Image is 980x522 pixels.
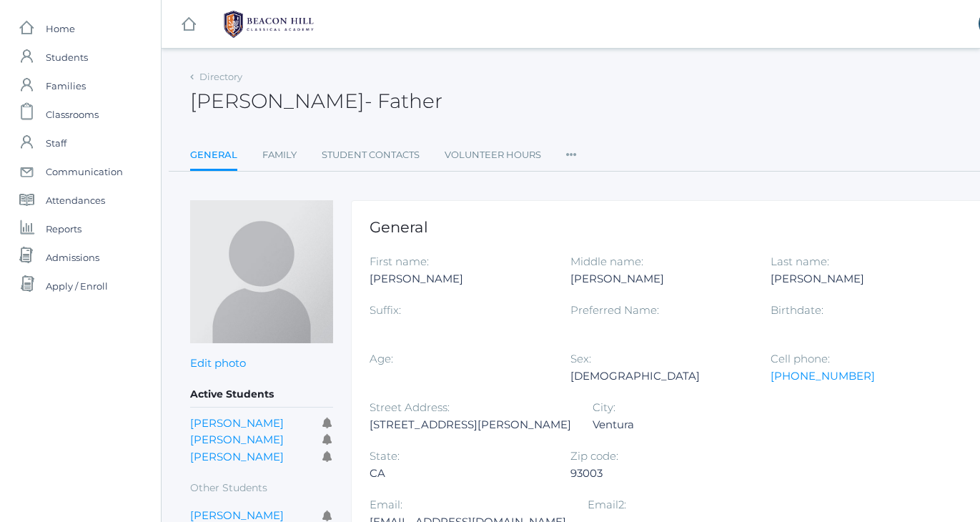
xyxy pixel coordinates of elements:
a: Student Contacts [322,141,420,169]
a: Volunteer Hours [445,141,541,169]
label: First name: [370,255,429,268]
span: Classrooms [46,100,99,129]
div: 93003 [570,465,750,482]
h5: Other Students [190,476,333,500]
div: Ventura [593,416,772,433]
label: Age: [370,352,393,365]
a: [PERSON_NAME] [190,508,284,522]
div: [PERSON_NAME] [771,270,950,287]
label: Zip code: [570,449,618,463]
a: [PERSON_NAME] [190,433,284,446]
h5: Active Students [190,383,333,407]
a: Family [262,141,297,169]
label: Email: [370,498,402,511]
div: [PERSON_NAME] [570,270,750,287]
span: Admissions [46,243,99,272]
div: [STREET_ADDRESS][PERSON_NAME] [370,416,571,433]
div: CA [370,465,549,482]
i: Receives communications for this student [322,418,333,428]
img: Todd Carey [190,200,333,343]
label: Preferred Name: [570,303,659,317]
label: Street Address: [370,400,450,414]
label: City: [593,400,615,414]
label: Cell phone: [771,352,830,365]
h2: [PERSON_NAME] [190,90,442,112]
div: [PERSON_NAME] [370,270,549,287]
span: Home [46,14,75,43]
a: Directory [199,71,242,82]
a: [PHONE_NUMBER] [771,369,875,383]
span: Families [46,72,86,100]
a: [PERSON_NAME] [190,416,284,430]
i: Receives communications for this student [322,511,333,521]
span: Communication [46,157,123,186]
label: Birthdate: [771,303,823,317]
img: 1_BHCALogos-05.png [215,6,322,42]
div: [DEMOGRAPHIC_DATA] [570,368,750,385]
span: Apply / Enroll [46,272,108,300]
span: - Father [365,89,442,113]
span: Staff [46,129,66,157]
a: General [190,141,237,172]
label: Email2: [588,498,626,511]
label: Last name: [771,255,829,268]
h1: General [370,219,972,235]
i: Receives communications for this student [322,451,333,462]
a: Edit photo [190,356,246,370]
label: Middle name: [570,255,643,268]
label: Suffix: [370,303,401,317]
a: [PERSON_NAME] [190,450,284,463]
label: State: [370,449,400,463]
span: Attendances [46,186,105,215]
i: Receives communications for this student [322,434,333,445]
span: Students [46,43,88,72]
span: Reports [46,215,81,243]
label: Sex: [570,352,591,365]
